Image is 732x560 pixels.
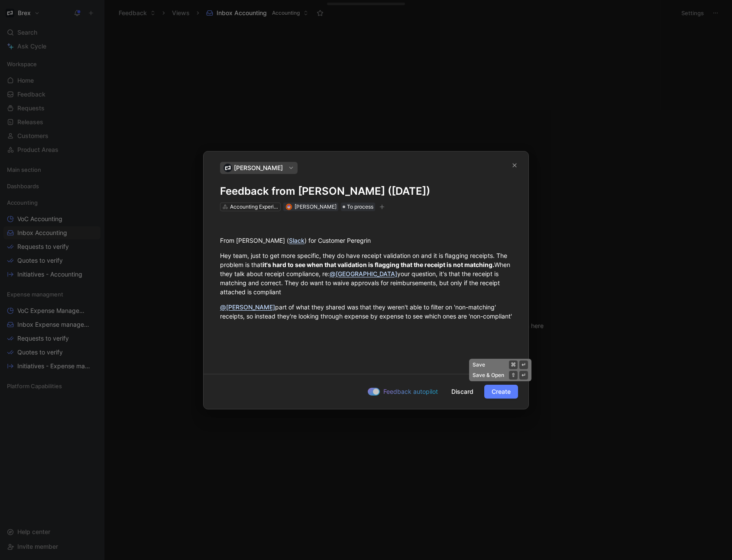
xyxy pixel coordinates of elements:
button: Create [484,385,518,399]
span: Feedback autopilot [383,386,438,397]
a: @[GEOGRAPHIC_DATA] [330,270,397,277]
button: Feedback autopilot [365,386,440,397]
div: From [PERSON_NAME] ( ) for Customer Peregrin [220,236,512,245]
span: Create [492,386,511,397]
span: [PERSON_NAME] [234,163,283,173]
span: Discard [451,386,473,397]
div: To process [341,203,375,211]
div: Accounting Experience [230,203,279,211]
strong: it's hard to see when that validation is flagging that the receipt is not matching. [262,261,494,268]
a: Slack [289,237,304,244]
span: [PERSON_NAME] [295,203,337,210]
div: Hey team, just to get more specific, they do have receipt validation on and it is flagging receip... [220,251,512,296]
button: Discard [444,385,481,399]
a: @[PERSON_NAME] [220,303,275,311]
img: avatar [286,204,291,209]
h1: Feedback from [PERSON_NAME] ([DATE]) [220,184,512,198]
button: logo[PERSON_NAME] [220,162,298,174]
div: part of what they shared was that they weren't able to filter on 'non-matching' receipts, so inst... [220,303,512,321]
img: logo [223,164,232,172]
span: To process [347,203,373,211]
